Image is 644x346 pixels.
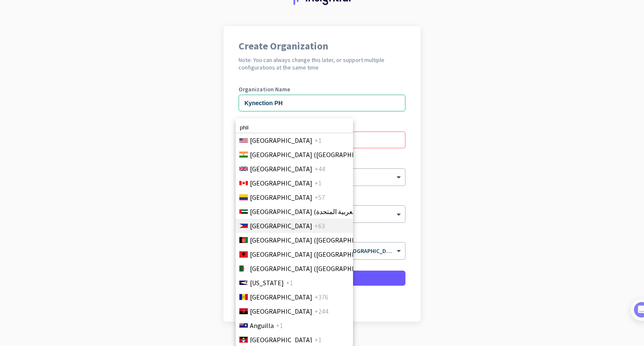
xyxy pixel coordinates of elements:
[250,292,312,302] span: [GEOGRAPHIC_DATA]
[250,278,284,288] span: [US_STATE]
[250,178,312,188] span: [GEOGRAPHIC_DATA]
[314,135,322,145] span: +1
[250,306,312,316] span: [GEOGRAPHIC_DATA]
[236,122,353,133] input: Search Country
[250,320,274,331] span: Anguilla
[314,164,325,174] span: +44
[250,164,312,174] span: [GEOGRAPHIC_DATA]
[314,178,322,188] span: +1
[250,150,381,160] span: [GEOGRAPHIC_DATA] ([GEOGRAPHIC_DATA])
[250,235,381,245] span: [GEOGRAPHIC_DATA] (‫[GEOGRAPHIC_DATA]‬‎)
[314,192,325,202] span: +57
[314,292,328,302] span: +376
[250,207,382,217] span: [GEOGRAPHIC_DATA] (‫الإمارات العربية المتحدة‬‎)
[250,221,312,231] span: [GEOGRAPHIC_DATA]
[250,249,381,259] span: [GEOGRAPHIC_DATA] ([GEOGRAPHIC_DATA])
[250,135,312,145] span: [GEOGRAPHIC_DATA]
[250,192,312,202] span: [GEOGRAPHIC_DATA]
[314,221,325,231] span: +63
[286,278,293,288] span: +1
[250,263,381,274] span: [GEOGRAPHIC_DATA] (‫[GEOGRAPHIC_DATA]‬‎)
[250,335,312,345] span: [GEOGRAPHIC_DATA]
[314,306,328,316] span: +244
[314,335,322,345] span: +1
[276,320,283,331] span: +1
